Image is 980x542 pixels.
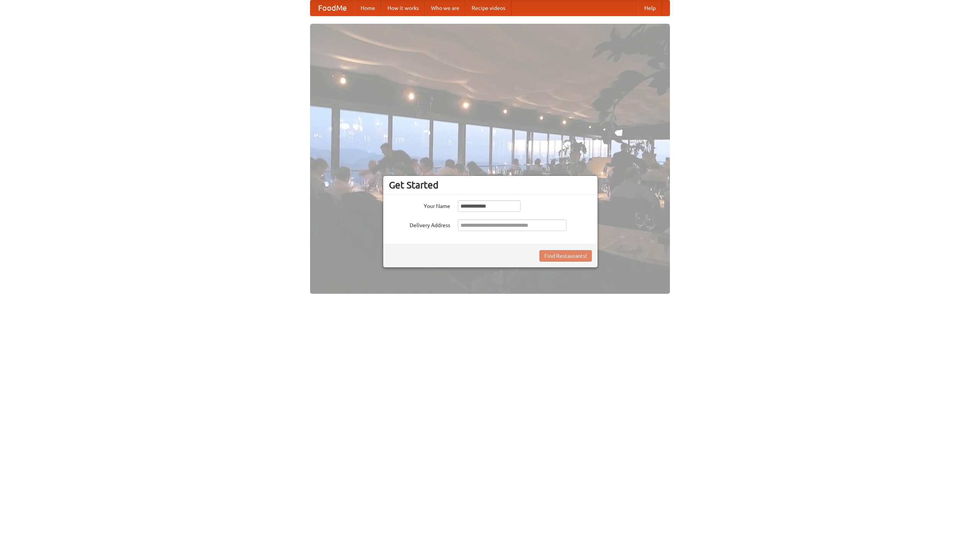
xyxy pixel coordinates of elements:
label: Your Name [389,200,450,210]
a: Recipe videos [465,0,511,16]
a: Who we are [425,0,465,16]
a: Home [354,0,381,16]
a: Help [638,0,662,16]
a: FoodMe [310,0,354,16]
h3: Get Started [389,179,592,191]
button: Find Restaurants! [539,250,592,262]
a: How it works [381,0,425,16]
label: Delivery Address [389,219,450,229]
